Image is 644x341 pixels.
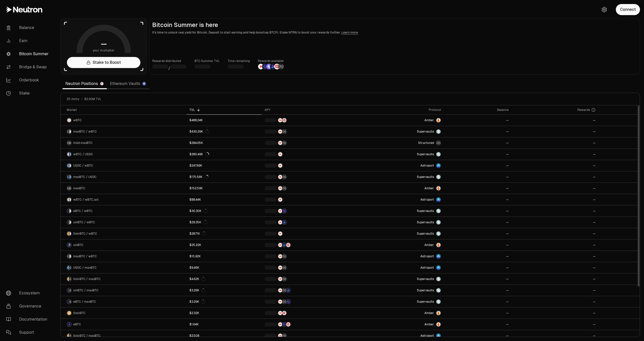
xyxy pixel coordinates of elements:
[262,171,356,182] a: NTRNStructured Points
[418,141,434,145] span: Structured
[436,300,440,304] img: Supervaults
[186,115,261,126] a: $488.24K
[189,220,207,224] div: $29.35K
[73,209,93,213] span: eBTC / wBTC
[444,228,512,239] a: --
[444,115,512,126] a: --
[278,118,282,122] img: NTRN
[67,152,69,156] img: wBTC Logo
[67,130,69,134] img: maxBTC Logo
[278,164,282,168] img: NTRN
[266,64,272,69] img: Solv Points
[282,130,286,134] img: Structured Points
[61,296,186,307] a: eBTC LogomaxBTC LogoeBTC / maxBTC
[186,194,261,205] a: $88.44K
[189,277,205,281] div: $4.62K
[143,82,146,85] img: Ethereum Logo
[73,220,95,224] span: uniBTC / wBTC
[356,205,444,216] a: SupervaultsSupervaults
[69,266,71,270] img: maxBTC Logo
[278,152,282,156] img: NTRN
[2,287,54,300] a: Ecosystem
[69,220,71,224] img: wBTC Logo
[444,137,512,148] a: --
[186,205,261,216] a: $30.30K
[356,319,444,330] a: AmberAmber
[61,239,186,251] a: uniBTC LogouniBTC
[186,285,261,296] a: $3.29K
[186,160,261,171] a: $247.69K
[278,243,282,247] img: NTRN
[436,186,440,190] img: Amber
[2,87,54,100] a: Stake
[262,273,356,285] a: NTRNStructured Points
[444,183,512,194] a: --
[444,296,512,307] a: --
[262,307,356,319] a: NTRNMars Fragments
[278,220,282,224] img: NTRN
[444,171,512,182] a: --
[265,299,353,304] button: NTRNStructured PointsEtherFi Points
[61,171,186,182] a: maxBTC LogoUSDC LogomaxBTC / USDC
[2,300,54,313] a: Governance
[189,175,209,179] div: $175.58K
[73,300,96,304] span: eBTC / maxBTC
[73,198,98,202] span: wBTC / wBTC.axl
[189,322,199,326] div: $1.64K
[67,198,69,202] img: wBTC Logo
[420,198,434,202] span: Astroport
[73,141,93,145] span: Hold maxBTC
[265,129,353,134] button: NTRNStructured Points
[512,262,598,273] a: --
[356,183,444,194] a: AmberAmber
[270,64,276,69] img: Bedrock Diamonds
[186,262,261,273] a: $9.46K
[67,254,69,258] img: maxBTC Logo
[512,160,598,171] a: --
[424,186,434,190] span: Amber
[61,205,186,216] a: eBTC LogowBTC LogoeBTC / wBTC
[73,288,99,292] span: uniBTC / maxBTC
[265,152,353,157] button: NTRN
[189,300,205,304] div: $3.29K
[186,171,261,182] a: $175.58K
[189,130,209,134] div: $430.29K
[262,115,356,126] a: NTRNMars Fragments
[61,228,186,239] a: SolvBTC LogowBTC LogoSolvBTC / wBTC
[69,164,71,168] img: wBTC Logo
[512,319,598,330] a: --
[61,273,186,285] a: SolvBTC LogomaxBTC LogoSolvBTC / maxBTC
[62,79,107,89] a: Neutron Positions
[417,300,434,304] span: Supervaults
[67,277,69,281] img: SolvBTC Logo
[265,220,353,225] button: NTRNBedrock Diamonds
[417,288,434,292] span: Supervaults
[444,126,512,137] a: --
[265,163,353,168] button: NTRN
[73,118,82,122] span: wBTC
[356,296,444,307] a: SupervaultsSupervaults
[282,175,286,179] img: Structured Points
[262,194,356,205] a: NTRN
[262,126,356,137] a: NTRNStructured Points
[265,118,353,123] button: NTRNMars Fragments
[67,186,71,190] img: maxBTC Logo
[189,198,201,202] div: $88.44K
[436,175,440,179] img: Supervaults
[356,251,444,262] a: Astroport
[61,137,186,148] a: maxBTC LogoHold maxBTC
[67,288,69,292] img: uniBTC Logo
[512,126,598,137] a: --
[278,311,282,315] img: NTRN
[67,311,71,315] img: SolvBTC Logo
[61,262,186,273] a: USDC LogomaxBTC LogoUSDC / maxBTC
[186,149,261,160] a: $280.49K
[436,277,440,281] img: Supervaults
[73,152,93,156] span: wBTC / USDC
[356,262,444,273] a: Astroport
[265,311,353,316] button: NTRNMars Fragments
[186,239,261,251] a: $25.22K
[73,243,84,247] span: uniBTC
[444,149,512,160] a: --
[282,277,286,281] img: Structured Points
